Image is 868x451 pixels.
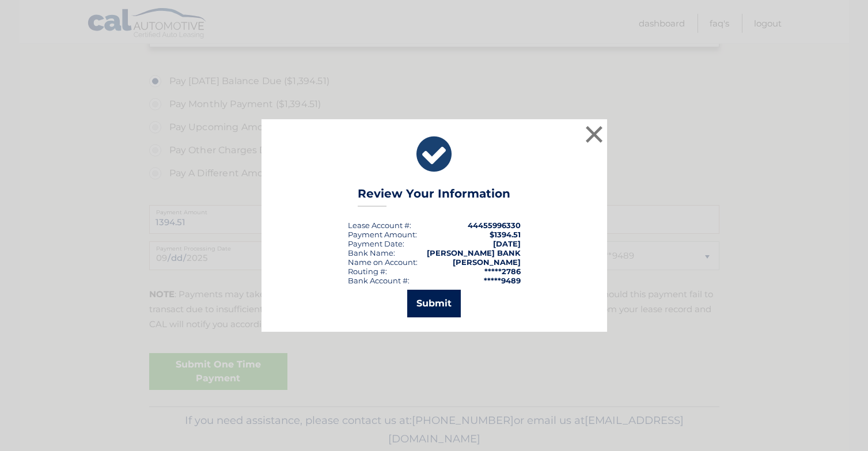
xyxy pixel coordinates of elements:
[490,230,521,239] span: $1394.51
[348,239,403,248] span: Payment Date
[453,257,521,267] strong: [PERSON_NAME]
[583,123,606,146] button: ×
[348,267,387,276] div: Routing #:
[358,187,510,207] h3: Review Your Information
[348,230,417,239] div: Payment Amount:
[407,290,461,317] button: Submit
[348,257,418,267] div: Name on Account:
[348,239,404,248] div: :
[348,221,411,230] div: Lease Account #:
[468,221,521,230] strong: 44455996330
[348,248,395,257] div: Bank Name:
[348,276,410,285] div: Bank Account #:
[493,239,521,248] span: [DATE]
[427,248,521,257] strong: [PERSON_NAME] BANK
